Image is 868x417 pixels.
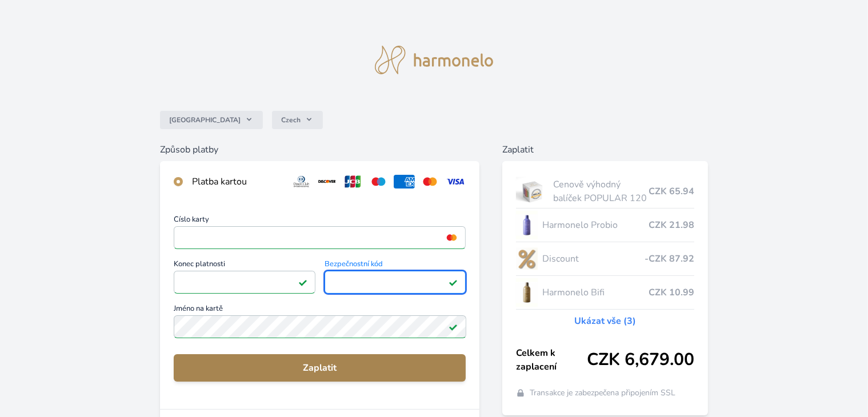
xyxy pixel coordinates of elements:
button: Czech [272,111,323,129]
button: Zaplatit [174,354,466,382]
img: CLEAN_BIFI_se_stinem_x-lo.jpg [516,278,538,307]
img: mc [444,232,459,243]
span: CZK 6,679.00 [587,350,694,370]
img: diners.svg [291,175,312,189]
div: Platba kartou [192,175,282,189]
img: popular.jpg [516,177,549,206]
img: discover.svg [317,175,338,189]
a: Ukázat vše (3) [574,314,636,328]
span: Bezpečnostní kód [325,260,466,271]
h6: Zaplatit [502,143,708,157]
iframe: Iframe pro bezpečnostní kód [330,274,461,290]
iframe: Iframe pro číslo karty [179,230,461,246]
img: Platné pole [298,278,307,287]
img: mc.svg [419,175,441,189]
h6: Způsob platby [160,143,480,157]
img: jcb.svg [342,175,363,189]
span: -CZK 87.92 [645,252,694,266]
img: Platné pole [449,278,458,287]
span: Discount [542,252,645,266]
span: Celkem k zaplacení [516,346,587,374]
span: Czech [281,115,301,125]
input: Jméno na kartěPlatné pole [174,315,466,338]
button: [GEOGRAPHIC_DATA] [160,111,263,129]
img: logo.svg [375,46,494,74]
span: CZK 10.99 [649,286,694,299]
span: Konec platnosti [174,260,315,271]
span: Harmonelo Probio [542,218,649,232]
img: visa.svg [445,175,466,189]
iframe: Iframe pro datum vypršení platnosti [179,274,310,290]
img: CLEAN_PROBIO_se_stinem_x-lo.jpg [516,211,538,239]
span: Číslo karty [174,216,466,226]
img: discount-lo.png [516,244,538,273]
img: amex.svg [394,175,415,189]
span: Zaplatit [183,361,457,375]
span: [GEOGRAPHIC_DATA] [169,115,241,125]
span: CZK 21.98 [649,218,694,232]
img: maestro.svg [368,175,389,189]
span: Transakce je zabezpečena připojením SSL [530,387,675,399]
img: Platné pole [449,322,458,331]
span: Jméno na kartě [174,305,466,315]
span: Cenově výhodný balíček POPULAR 120 [553,178,649,205]
span: CZK 65.94 [649,185,694,198]
span: Harmonelo Bifi [542,286,649,299]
